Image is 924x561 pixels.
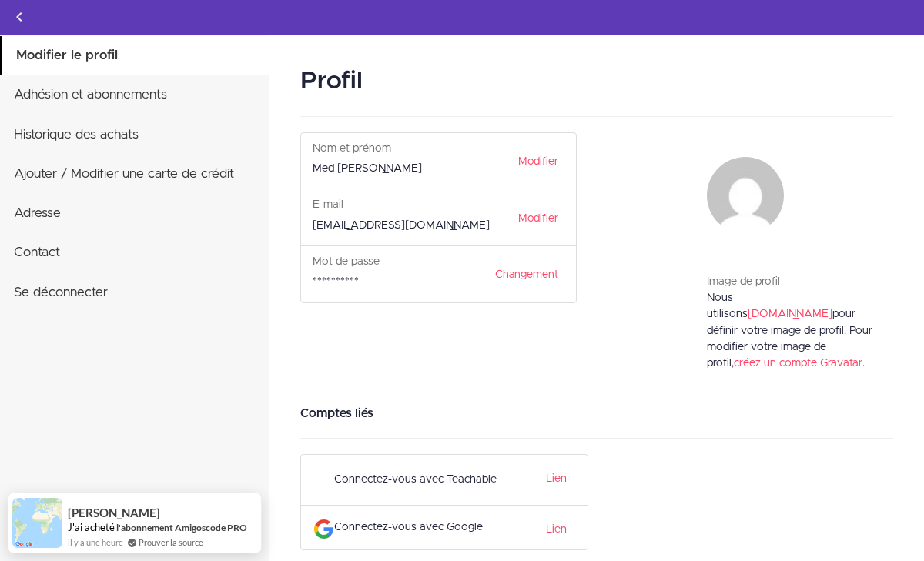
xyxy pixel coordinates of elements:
img: Logo Google [314,519,333,539]
a: [DOMAIN_NAME] [748,309,832,319]
font: Modifier le profil [16,48,118,62]
font: [EMAIL_ADDRESS][DOMAIN_NAME] [313,220,490,231]
font: Contact [14,245,60,259]
font: [PERSON_NAME] [68,506,160,519]
font: Lien [546,524,567,535]
a: l'abonnement Amigoscode PRO [116,522,247,533]
font: Changement [495,270,558,281]
font: Connectez-vous avec Google [334,522,483,533]
font: Se déconnecter [14,286,108,299]
font: Connectez-vous avec Teachable [334,474,497,485]
a: Modifier le profil [2,36,269,75]
a: Changement [485,262,568,289]
font: . [862,358,865,369]
button: Lien [541,469,567,488]
font: Adresse [14,206,61,219]
font: E-mail [313,199,343,210]
font: Adhésion et abonnements [14,88,167,101]
font: Nous utilisons [707,292,748,319]
a: Lien [546,519,567,538]
font: Modifier [518,213,558,224]
font: Nom et prénom [313,143,391,154]
font: Ajouter / Modifier une carte de crédit [14,167,234,180]
a: Prouver la source [139,536,203,549]
font: Image de profil [707,276,780,287]
img: amine.hamdaoui@emsi-edu.ma [707,157,784,234]
font: Profil [300,68,363,94]
font: Modifier [518,156,558,167]
font: il y a une heure [68,537,123,547]
a: Modifier [508,149,568,175]
font: Historique des achats [14,128,139,141]
svg: Retour aux cours [10,8,28,26]
font: Mot de passe [313,256,380,267]
font: J'ai acheté [68,521,115,533]
font: Med [PERSON_NAME] [313,163,422,174]
img: image de notification de preuve sociale de provesource [12,498,62,548]
font: Prouver la source [139,537,203,547]
a: créez un compte Gravatar [734,358,862,369]
font: Lien [546,473,567,484]
font: Comptes liés [300,407,373,419]
a: Modifier [508,205,568,232]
